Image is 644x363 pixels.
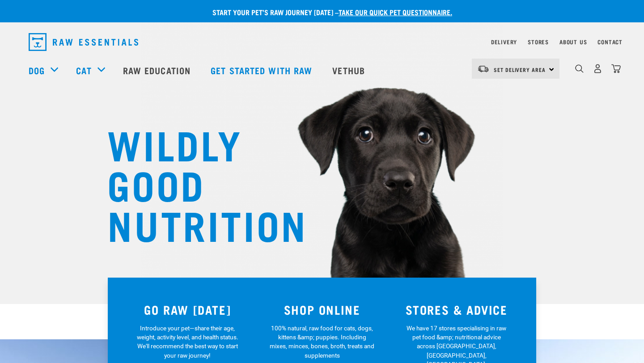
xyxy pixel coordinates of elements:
[260,303,384,317] h3: SHOP ONLINE
[29,33,138,51] img: Raw Essentials Logo
[107,123,286,244] h1: WILDLY GOOD NUTRITION
[394,303,518,317] h3: STORES & ADVICE
[114,52,202,88] a: Raw Education
[29,63,45,77] a: Dog
[76,63,91,77] a: Cat
[491,40,517,43] a: Delivery
[21,30,623,55] nav: dropdown navigation
[339,10,452,14] a: take our quick pet questionnaire.
[135,324,240,360] p: Introduce your pet—share their age, weight, activity level, and health status. We'll recommend th...
[202,52,323,88] a: Get started with Raw
[528,40,549,43] a: Stores
[126,303,250,317] h3: GO RAW [DATE]
[593,64,602,73] img: user.png
[477,65,489,73] img: van-moving.png
[575,64,584,73] img: home-icon-1@2x.png
[323,52,376,88] a: Vethub
[270,324,375,360] p: 100% natural, raw food for cats, dogs, kittens &amp; puppies. Including mixes, minces, bones, bro...
[494,68,546,71] span: Set Delivery Area
[611,64,621,73] img: home-icon@2x.png
[597,40,623,43] a: Contact
[559,40,587,43] a: About Us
